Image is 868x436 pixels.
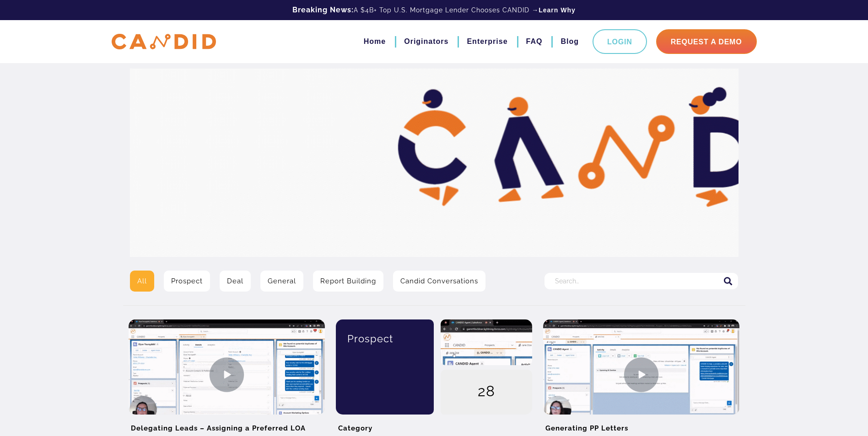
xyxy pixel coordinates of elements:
[404,34,448,49] a: Originators
[656,29,757,54] a: Request A Demo
[220,271,251,292] a: Deal
[561,34,579,49] a: Blog
[364,34,386,49] a: Home
[343,319,427,358] div: Prospect
[130,69,739,257] img: Video Library Hero
[313,271,383,292] a: Report Building
[292,5,354,14] b: Breaking News:
[164,271,210,292] a: Prospect
[467,34,507,49] a: Enterprise
[129,319,325,430] img: Delegating Leads – Assigning a Preferred LOA Video
[393,271,485,292] a: Candid Conversations
[260,271,303,292] a: General
[130,271,154,292] a: All
[441,370,532,415] div: 28
[543,415,739,435] h2: Generating PP Letters
[593,29,647,54] a: Login
[112,34,216,50] img: CANDID APP
[336,415,532,435] h2: Category
[543,319,739,430] img: Generating PP Letters Video
[526,34,543,49] a: FAQ
[129,415,325,435] h2: Delegating Leads – Assigning a Preferred LOA
[539,5,576,15] a: Learn Why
